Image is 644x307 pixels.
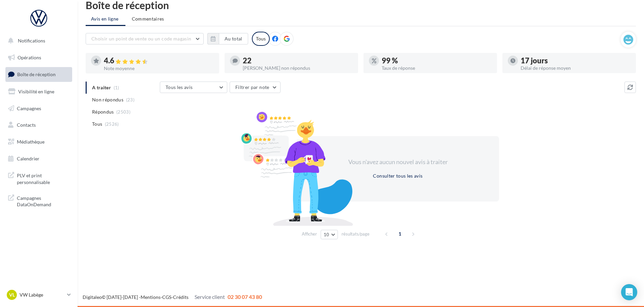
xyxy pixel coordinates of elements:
[382,66,492,70] div: Taux de réponse
[132,16,164,22] span: Commentaires
[230,82,281,93] button: Filtrer par note
[17,71,56,77] span: Boîte de réception
[166,84,193,90] span: Tous les avis
[104,66,214,71] div: Note moyenne
[302,231,317,237] span: Afficher
[340,158,456,166] div: Vous n'avez aucun nouvel avis à traiter
[4,152,74,166] a: Calendrier
[17,139,45,145] span: Médiathèque
[4,168,74,188] a: PLV et print personnalisable
[521,66,631,70] div: Délai de réponse moyen
[20,291,64,298] p: VW Labège
[105,121,119,127] span: (2526)
[17,105,41,111] span: Campagnes
[9,291,15,298] span: VL
[4,34,71,48] button: Notifications
[4,85,74,99] a: Visibilité en ligne
[219,33,248,44] button: Au total
[116,109,130,115] span: (2503)
[162,294,171,300] a: CGS
[18,55,41,60] span: Opérations
[228,294,262,300] span: 02 30 07 43 80
[4,101,74,116] a: Campagnes
[207,33,248,44] button: Au total
[126,97,135,102] span: (23)
[195,294,225,300] span: Service client
[92,121,102,127] span: Tous
[243,57,353,64] div: 22
[160,82,227,93] button: Tous les avis
[370,172,425,180] button: Consulter tous les avis
[141,294,160,300] a: Mentions
[321,230,338,239] button: 10
[104,57,214,65] div: 4.6
[243,66,353,70] div: [PERSON_NAME] non répondus
[18,89,54,94] span: Visibilité en ligne
[17,156,39,161] span: Calendrier
[83,294,262,300] span: © [DATE]-[DATE] - - -
[4,67,74,82] a: Boîte de réception
[4,51,74,65] a: Opérations
[91,36,191,41] span: Choisir un point de vente ou un code magasin
[17,171,69,185] span: PLV et print personnalisable
[86,33,204,44] button: Choisir un point de vente ou un code magasin
[324,232,329,237] span: 10
[4,191,74,211] a: Campagnes DataOnDemand
[621,284,637,300] div: Open Intercom Messenger
[4,135,74,149] a: Médiathèque
[252,32,270,46] div: Tous
[17,122,36,128] span: Contacts
[83,294,102,300] a: Digitaleo
[17,193,69,208] span: Campagnes DataOnDemand
[92,109,114,115] span: Répondus
[5,288,72,301] a: VL VW Labège
[394,228,405,239] span: 1
[4,118,74,132] a: Contacts
[173,294,188,300] a: Crédits
[521,57,631,64] div: 17 jours
[92,96,123,103] span: Non répondus
[18,38,45,43] span: Notifications
[382,57,492,64] div: 99 %
[342,231,370,237] span: résultats/page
